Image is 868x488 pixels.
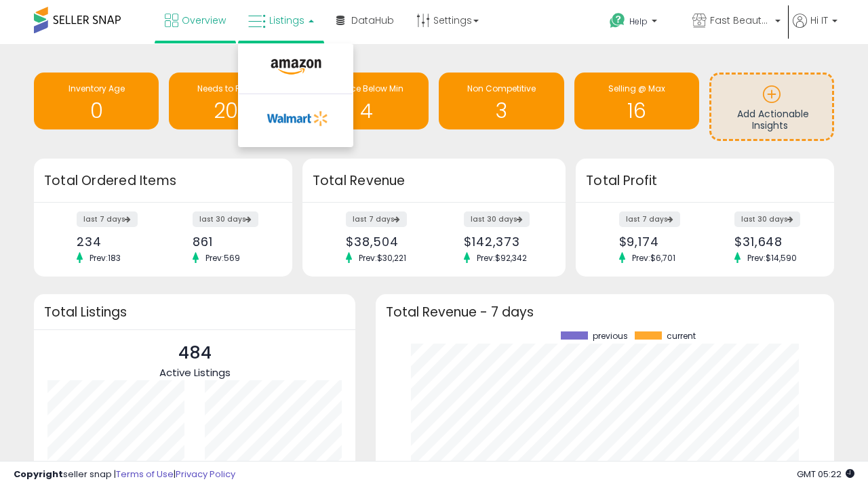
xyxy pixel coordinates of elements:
[609,12,626,29] i: Get Help
[797,468,854,481] span: 2025-09-14 05:22 GMT
[593,331,628,341] span: previous
[351,14,394,27] span: DataHub
[193,211,258,227] label: last 30 days
[14,468,63,481] strong: Copyright
[77,235,153,249] div: 234
[346,235,424,249] div: $38,504
[629,16,648,27] span: Help
[446,100,557,122] h1: 3
[83,252,127,264] span: Prev: 183
[41,100,152,122] h1: 0
[159,365,231,380] span: Active Listings
[467,83,536,94] span: Non Competitive
[199,252,247,264] span: Prev: 569
[77,211,138,227] label: last 7 days
[304,73,429,129] a: BB Price Below Min 4
[197,83,266,94] span: Needs to Reprice
[159,340,231,366] p: 484
[734,211,800,227] label: last 30 days
[14,468,235,481] div: seller snap | |
[329,83,403,94] span: BB Price Below Min
[311,100,422,122] h1: 4
[346,211,407,227] label: last 7 days
[625,252,682,264] span: Prev: $6,701
[68,83,125,94] span: Inventory Age
[176,468,235,481] a: Privacy Policy
[667,331,696,341] span: current
[574,73,699,129] a: Selling @ Max 16
[711,75,832,139] a: Add Actionable Insights
[352,252,413,264] span: Prev: $30,221
[182,14,226,27] span: Overview
[313,171,555,190] h3: Total Revenue
[439,73,564,129] a: Non Competitive 3
[44,171,282,190] h3: Total Ordered Items
[710,14,771,27] span: Fast Beauty ([GEOGRAPHIC_DATA])
[581,100,692,122] h1: 16
[169,73,294,129] a: Needs to Reprice 207
[599,2,680,44] a: Help
[464,211,530,227] label: last 30 days
[608,83,665,94] span: Selling @ Max
[619,211,680,227] label: last 7 days
[464,235,542,249] div: $142,373
[116,468,174,481] a: Terms of Use
[810,14,828,27] span: Hi IT
[44,307,345,317] h3: Total Listings
[193,235,269,249] div: 861
[269,14,304,27] span: Listings
[741,252,804,264] span: Prev: $14,590
[734,235,810,249] div: $31,648
[586,171,824,190] h3: Total Profit
[619,235,695,249] div: $9,174
[470,252,534,264] span: Prev: $92,342
[737,107,809,133] span: Add Actionable Insights
[386,307,824,317] h3: Total Revenue - 7 days
[176,100,287,122] h1: 207
[793,14,837,44] a: Hi IT
[34,73,159,129] a: Inventory Age 0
